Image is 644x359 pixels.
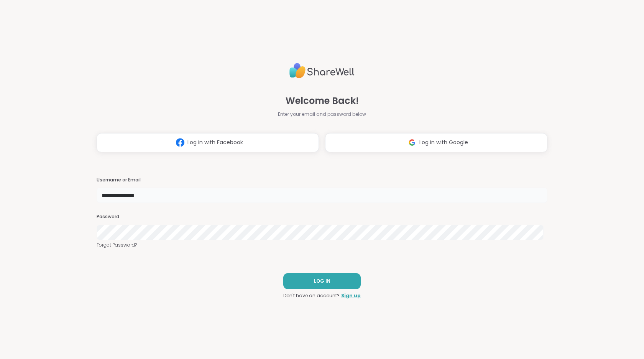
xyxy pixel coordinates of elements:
[286,94,359,108] span: Welcome Back!
[97,214,547,220] h3: Password
[325,133,547,152] button: Log in with Google
[419,138,468,147] span: Log in with Google
[187,138,243,147] span: Log in with Facebook
[278,111,366,118] span: Enter your email and password below
[341,292,361,299] a: Sign up
[314,278,330,285] span: LOG IN
[97,133,319,152] button: Log in with Facebook
[97,242,547,249] a: Forgot Password?
[405,135,419,150] img: ShareWell Logomark
[289,60,355,82] img: ShareWell Logo
[97,177,547,183] h3: Username or Email
[283,273,361,289] button: LOG IN
[173,135,187,150] img: ShareWell Logomark
[283,292,340,299] span: Don't have an account?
